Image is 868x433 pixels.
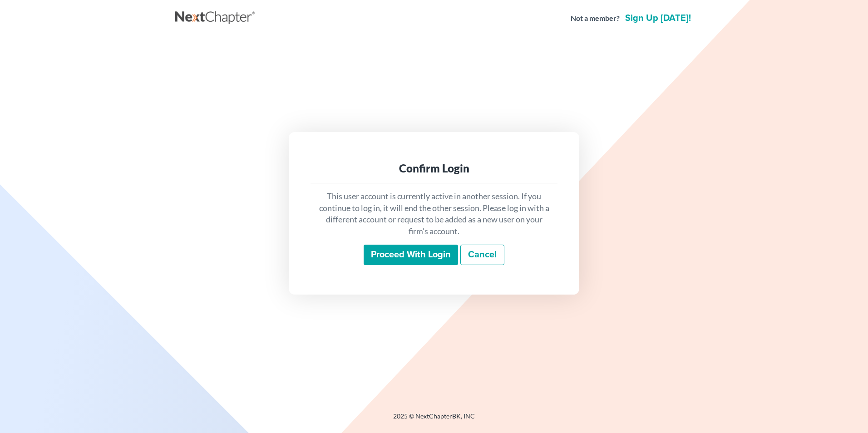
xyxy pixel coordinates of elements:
div: 2025 © NextChapterBK, INC [175,412,693,428]
input: Proceed with login [364,245,458,266]
div: Confirm Login [318,161,550,176]
a: Cancel [460,245,504,266]
strong: Not a member? [571,13,620,24]
a: Sign up [DATE]! [623,14,693,23]
p: This user account is currently active in another session. If you continue to log in, it will end ... [318,191,550,237]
